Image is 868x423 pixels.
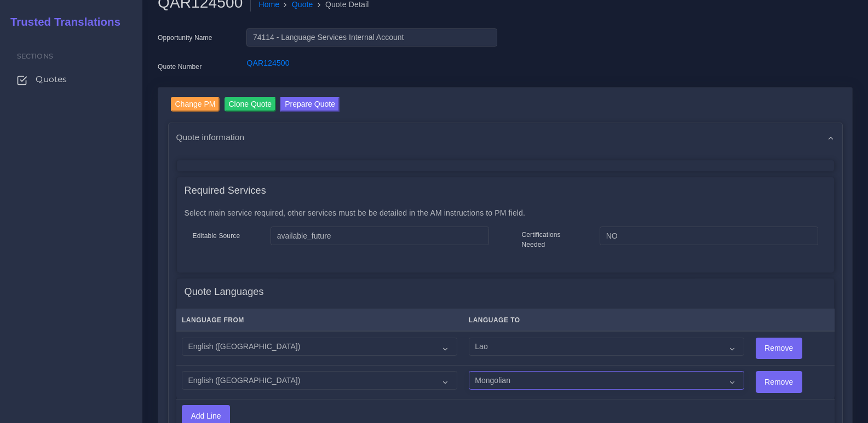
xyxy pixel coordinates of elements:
h4: Required Services [185,185,266,197]
a: QAR124500 [246,59,289,67]
input: Clone Quote [225,97,277,112]
span: Sections [17,52,53,60]
span: Quotes [36,73,67,85]
th: Language To [463,309,750,332]
label: Certifications Needed [522,230,584,250]
a: Trusted Translations [3,13,120,31]
label: Quote Number [158,62,202,72]
h4: Quote Languages [185,286,264,298]
label: Editable Source [193,231,240,241]
input: Remove [756,372,802,392]
a: Quotes [8,68,134,91]
label: Opportunity Name [158,33,212,43]
h2: Trusted Translations [3,15,120,28]
button: Prepare Quote [280,97,340,112]
input: Remove [756,338,802,359]
div: Quote information [169,123,842,151]
input: Change PM [171,97,220,112]
span: Quote information [176,131,245,143]
th: Language From [176,309,463,332]
p: Select main service required, other services must be be detailed in the AM instructions to PM field. [185,207,826,219]
a: Prepare Quote [280,97,340,114]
